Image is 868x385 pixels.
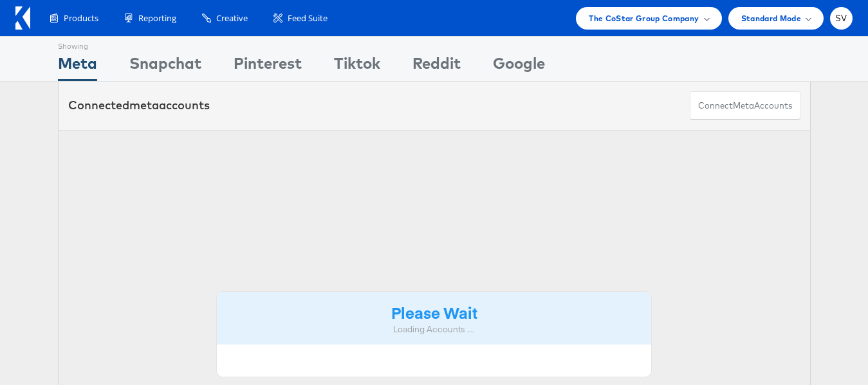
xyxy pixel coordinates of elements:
[234,52,302,81] div: Pinterest
[741,12,801,25] span: Standard Mode
[129,52,201,81] div: Snapchat
[391,301,477,323] strong: Please Wait
[58,37,97,52] div: Showing
[493,52,545,81] div: Google
[58,52,97,81] div: Meta
[690,91,800,120] button: ConnectmetaAccounts
[129,98,159,112] span: meta
[589,12,699,25] span: The CoStar Group Company
[733,100,754,112] span: meta
[835,14,847,22] span: SV
[226,323,642,336] div: Loading Accounts ....
[138,12,176,24] span: Reporting
[288,12,328,24] span: Feed Suite
[334,52,380,81] div: Tiktok
[412,52,461,81] div: Reddit
[64,12,98,24] span: Products
[216,12,248,24] span: Creative
[68,97,210,114] div: Connected accounts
